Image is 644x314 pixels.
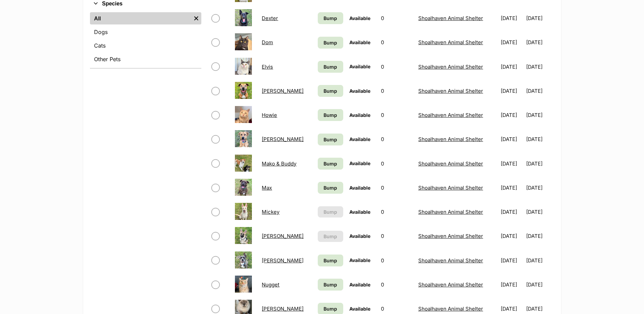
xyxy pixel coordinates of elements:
td: [DATE] [526,55,554,78]
span: Bump [324,136,337,143]
td: [DATE] [498,79,525,103]
a: Max [262,185,272,191]
span: Available [349,233,370,239]
a: Elvis [262,64,273,70]
a: [PERSON_NAME] [262,257,303,264]
td: [DATE] [498,176,525,199]
td: [DATE] [498,200,525,224]
span: Available [349,160,370,166]
td: [DATE] [526,273,554,296]
td: 0 [378,224,415,248]
a: Shoalhaven Animal Shelter [418,136,483,142]
a: All [90,12,191,24]
td: [DATE] [498,273,525,296]
a: Remove filter [191,12,201,24]
td: 0 [378,152,415,175]
td: [DATE] [526,249,554,272]
a: Shoalhaven Animal Shelter [418,281,483,288]
span: Bump [324,257,337,264]
td: 0 [378,31,415,54]
a: Bump [318,12,343,24]
a: Bump [318,61,343,73]
td: 0 [378,55,415,78]
td: [DATE] [526,79,554,103]
a: Shoalhaven Animal Shelter [418,88,483,94]
a: Shoalhaven Animal Shelter [418,257,483,264]
span: Available [349,39,370,45]
a: Cats [90,39,201,52]
a: [PERSON_NAME] [262,233,303,239]
span: Available [349,185,370,191]
td: 0 [378,79,415,103]
a: [PERSON_NAME] [262,136,303,142]
span: Bump [324,39,337,46]
td: 0 [378,273,415,296]
td: [DATE] [498,103,525,127]
a: Bump [318,134,343,145]
span: Available [349,88,370,94]
a: Bump [318,182,343,194]
td: 0 [378,200,415,224]
span: Available [349,257,370,263]
span: Available [349,306,370,312]
a: Shoalhaven Animal Shelter [418,185,483,191]
a: Bump [318,109,343,121]
td: [DATE] [498,127,525,151]
a: Other Pets [90,53,201,65]
span: Bump [324,111,337,119]
td: [DATE] [498,6,525,30]
span: Available [349,136,370,142]
span: Available [349,112,370,118]
span: Available [349,282,370,287]
td: [DATE] [498,224,525,248]
a: Bump [318,158,343,170]
td: 0 [378,249,415,272]
a: Shoalhaven Animal Shelter [418,39,483,46]
a: Shoalhaven Animal Shelter [418,306,483,312]
a: Shoalhaven Animal Shelter [418,15,483,21]
span: Bump [324,281,337,288]
a: Dom [262,39,273,46]
td: 0 [378,103,415,127]
td: [DATE] [526,176,554,199]
a: Mickey [262,209,279,215]
td: [DATE] [498,152,525,175]
a: Bump [318,255,343,266]
a: [PERSON_NAME] [262,88,303,94]
span: Available [349,15,370,21]
td: [DATE] [526,103,554,127]
a: Dexter [262,15,278,21]
td: [DATE] [526,200,554,224]
td: [DATE] [526,152,554,175]
td: [DATE] [526,6,554,30]
span: Bump [324,87,337,94]
span: Bump [324,233,337,240]
div: Species [90,11,201,68]
td: 0 [378,127,415,151]
a: Howie [262,112,277,118]
td: [DATE] [498,31,525,54]
span: Bump [324,15,337,22]
a: Nugget [262,281,279,288]
span: Available [349,209,370,215]
a: Shoalhaven Animal Shelter [418,64,483,70]
td: [DATE] [526,31,554,54]
button: Bump [318,231,343,242]
a: Dogs [90,26,201,38]
td: [DATE] [498,55,525,78]
button: Bump [318,206,343,217]
a: Shoalhaven Animal Shelter [418,160,483,167]
a: Shoalhaven Animal Shelter [418,233,483,239]
a: [PERSON_NAME] [262,306,303,312]
a: Bump [318,85,343,97]
td: 0 [378,176,415,199]
a: Bump [318,279,343,291]
a: Shoalhaven Animal Shelter [418,209,483,215]
td: [DATE] [498,249,525,272]
span: Bump [324,63,337,70]
a: Mako & Buddy [262,160,296,167]
td: [DATE] [526,127,554,151]
a: Shoalhaven Animal Shelter [418,112,483,118]
a: Bump [318,37,343,49]
span: Bump [324,208,337,215]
